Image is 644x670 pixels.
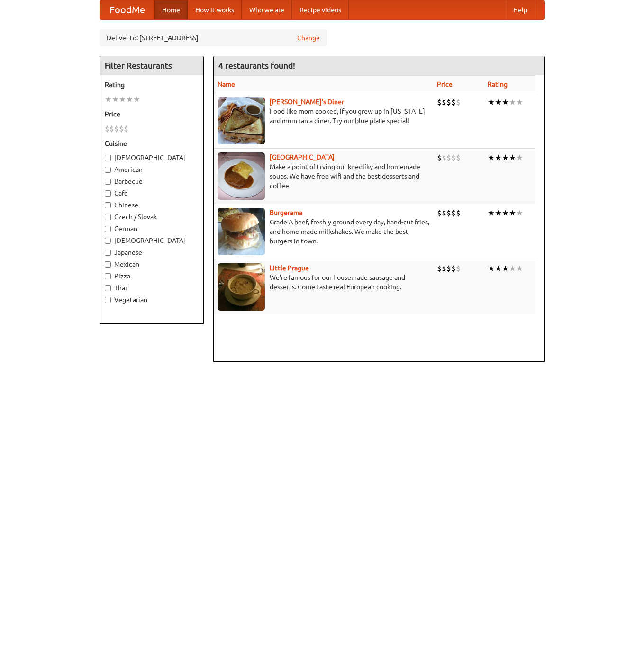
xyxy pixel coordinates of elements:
[495,208,502,218] li: ★
[488,80,508,88] a: Rating
[105,179,111,185] input: Barbecue
[105,80,199,89] h5: Rating
[488,263,495,274] li: ★
[100,56,203,75] h4: Filter Restaurants
[270,153,335,161] a: [GEOGRAPHIC_DATA]
[451,152,456,163] li: $
[105,250,111,256] input: Japanese
[218,97,265,144] img: sallys.jpg
[509,152,516,163] li: ★
[105,200,199,210] label: Chinese
[105,224,199,233] label: German
[133,94,140,105] li: ★
[502,152,509,163] li: ★
[446,263,451,274] li: $
[488,152,495,163] li: ★
[124,124,128,134] li: $
[105,295,199,304] label: Vegetarian
[442,152,446,163] li: $
[446,152,451,163] li: $
[502,208,509,218] li: ★
[451,208,456,218] li: $
[437,263,442,274] li: $
[218,273,430,292] p: We're famous for our housemade sausage and desserts. Come taste real European cooking.
[105,236,199,245] label: [DEMOGRAPHIC_DATA]
[105,259,199,269] label: Mexican
[105,212,199,222] label: Czech / Slovak
[506,0,535,19] a: Help
[488,208,495,218] li: ★
[451,97,456,107] li: $
[105,248,199,257] label: Japanese
[442,97,446,107] li: $
[451,263,456,274] li: $
[516,152,523,163] li: ★
[119,94,126,105] li: ★
[119,124,124,134] li: $
[105,226,111,232] input: German
[105,139,199,148] h5: Cuisine
[509,208,516,218] li: ★
[509,263,516,274] li: ★
[105,283,199,293] label: Thai
[105,214,111,220] input: Czech / Slovak
[105,285,111,291] input: Thai
[456,152,461,163] li: $
[495,263,502,274] li: ★
[105,273,111,279] input: Pizza
[105,202,111,208] input: Chinese
[114,124,119,134] li: $
[126,94,133,105] li: ★
[442,208,446,218] li: $
[509,97,516,107] li: ★
[218,107,430,125] p: Food like mom cooked, if you grew up in [US_STATE] and mom ran a diner. Try our blue plate special!
[105,124,109,134] li: $
[495,97,502,107] li: ★
[105,165,199,174] label: American
[218,208,265,255] img: burgerama.jpg
[456,263,461,274] li: $
[270,209,302,216] a: Burgerama
[516,263,523,274] li: ★
[100,29,327,46] div: Deliver to: [STREET_ADDRESS]
[105,271,199,281] label: Pizza
[105,238,111,244] input: [DEMOGRAPHIC_DATA]
[292,0,349,19] a: Recipe videos
[154,0,188,19] a: Home
[437,80,453,88] a: Price
[446,97,451,107] li: $
[188,0,242,19] a: How it works
[218,263,265,311] img: littleprague.jpg
[442,263,446,274] li: $
[270,264,309,272] a: Little Prague
[488,97,495,107] li: ★
[105,94,112,105] li: ★
[516,208,523,218] li: ★
[105,167,111,173] input: American
[456,208,461,218] li: $
[270,98,344,106] a: [PERSON_NAME]'s Diner
[105,190,111,197] input: Cafe
[502,263,509,274] li: ★
[218,162,430,190] p: Make a point of trying our knedlíky and homemade soups. We have free wifi and the best desserts a...
[218,217,430,246] p: Grade A beef, freshly ground every day, hand-cut fries, and home-made milkshakes. We make the bes...
[105,109,199,119] h5: Price
[437,208,442,218] li: $
[109,124,114,134] li: $
[105,297,111,303] input: Vegetarian
[437,152,442,163] li: $
[218,61,295,70] ng-pluralize: 4 restaurants found!
[218,80,235,88] a: Name
[456,97,461,107] li: $
[242,0,292,19] a: Who we are
[495,152,502,163] li: ★
[105,155,111,161] input: [DEMOGRAPHIC_DATA]
[105,188,199,198] label: Cafe
[446,208,451,218] li: $
[105,261,111,268] input: Mexican
[437,97,442,107] li: $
